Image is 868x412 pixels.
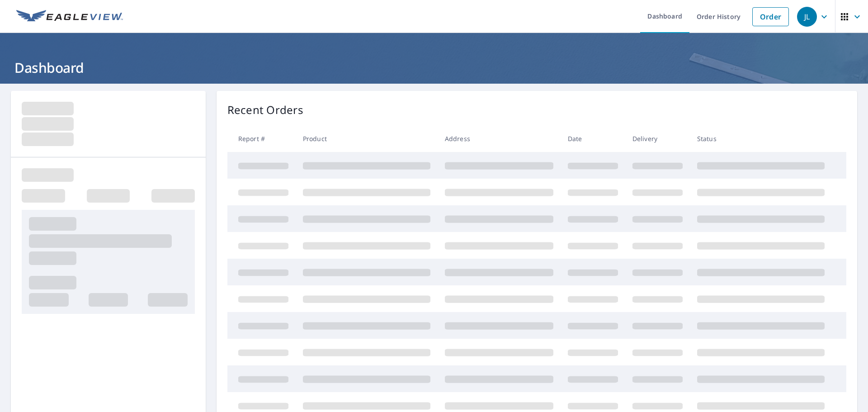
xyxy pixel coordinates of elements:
[690,125,832,152] th: Status
[227,102,303,118] p: Recent Orders
[227,125,296,152] th: Report #
[16,10,123,24] img: EV Logo
[438,125,561,152] th: Address
[752,7,789,26] a: Order
[797,7,817,27] div: JL
[625,125,690,152] th: Delivery
[11,58,857,77] h1: Dashboard
[561,125,625,152] th: Date
[296,125,438,152] th: Product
